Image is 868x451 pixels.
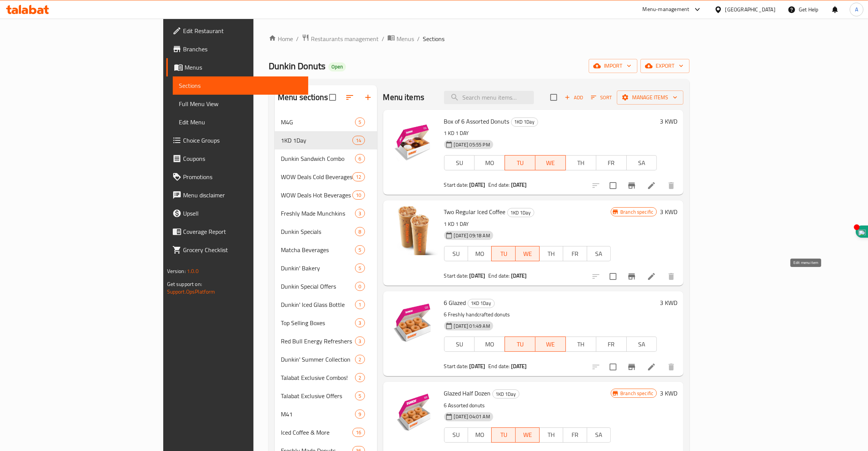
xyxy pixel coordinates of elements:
[566,248,584,259] span: FR
[275,168,377,186] div: WOW Deals Cold Beverages - PROMO12
[275,241,377,259] div: Matcha Beverages5
[491,427,515,443] button: TU
[275,387,377,405] div: Talabat Exclusive Offers5
[508,157,532,168] span: TU
[275,131,377,149] div: 1KD 1Day14
[563,427,587,443] button: FR
[623,93,677,102] span: Manage items
[355,118,365,127] div: items
[179,81,302,90] span: Sections
[275,332,377,350] div: Red Bull Energy Refreshers3
[325,89,341,105] span: Select all sections
[444,401,611,410] p: 6 Assorted donuts
[492,389,519,399] div: 1KD 1Day
[302,34,379,44] a: Restaurants management
[589,59,637,73] button: import
[353,429,364,436] span: 16
[183,245,302,254] span: Grocery Checklist
[355,318,365,327] div: items
[355,264,365,273] div: items
[623,176,641,195] button: Branch-specific-item
[281,227,355,236] span: Dunkin Specials
[397,34,414,43] span: Menus
[474,155,505,170] button: MO
[166,168,308,186] a: Promotions
[281,264,355,273] span: Dunkin' Bakery
[516,427,540,443] button: WE
[281,355,355,364] span: Dunkin' Summer Collection
[596,155,627,170] button: FR
[355,356,364,363] span: 2
[173,76,308,95] a: Sections
[660,388,677,399] h6: 3 KWD
[543,248,560,259] span: TH
[660,297,677,308] h6: 3 KWD
[448,339,472,350] span: SU
[474,337,505,352] button: MO
[569,157,593,168] span: TH
[269,34,690,44] nav: breadcrumb
[469,271,485,281] b: [DATE]
[444,427,468,443] button: SU
[660,206,677,217] h6: 3 KWD
[444,91,534,104] input: search
[275,405,377,423] div: M419
[599,339,624,350] span: FR
[566,429,584,440] span: FR
[471,248,489,259] span: MO
[281,428,352,437] div: Iced Coffee & More
[281,337,355,346] span: Red Bull Energy Refreshers
[275,350,377,368] div: Dunkin' Summer Collection2
[281,191,352,200] div: WOW Deals Hot Beverages - PROMO
[281,209,355,218] div: Freshly Made Munchkins
[511,118,538,127] div: 1KD 1Day
[355,338,364,345] span: 3
[538,339,563,350] span: WE
[505,337,535,352] button: TU
[488,271,510,281] span: End date:
[275,423,377,441] div: Iced Coffee & More16
[355,155,364,162] span: 6
[640,59,690,73] button: export
[444,271,468,281] span: Start date:
[626,155,657,170] button: SA
[355,374,364,381] span: 2
[166,22,308,40] a: Edit Restaurant
[469,361,485,371] b: [DATE]
[179,99,302,108] span: Full Menu View
[516,246,540,261] button: WE
[444,310,657,319] p: 6 Freshly handcrafted donuts
[183,44,302,54] span: Branches
[539,246,563,261] button: TH
[281,282,355,291] span: Dunkin Special Offers
[444,155,475,170] button: SU
[519,248,537,259] span: WE
[275,259,377,277] div: Dunkin' Bakery5
[179,118,302,127] span: Edit Menu
[281,410,355,419] span: M41
[444,361,468,371] span: Start date:
[630,157,654,168] span: SA
[488,180,510,190] span: End date:
[281,318,355,327] span: Top Selling Boxes
[275,277,377,295] div: Dunkin Special Offers0
[508,208,534,217] span: 1KD 1Day
[423,34,444,43] span: Sections
[595,61,631,71] span: import
[166,222,308,241] a: Coverage Report
[281,300,355,309] span: Dunkin' Iced Glass Bottle
[507,208,534,217] div: 1KD 1Day
[596,337,627,352] button: FR
[281,245,355,254] span: Matcha Beverages
[355,410,365,419] div: items
[468,427,492,443] button: MO
[355,245,365,254] div: items
[328,62,346,71] div: Open
[355,411,364,418] span: 9
[281,154,355,163] span: Dunkin Sandwich Combo
[448,429,465,440] span: SU
[478,339,502,350] span: MO
[275,295,377,314] div: Dunkin' Iced Glass Bottle1
[478,157,502,168] span: MO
